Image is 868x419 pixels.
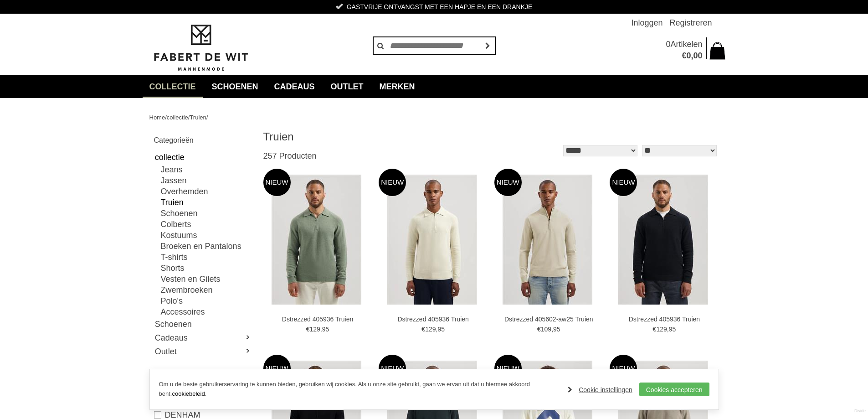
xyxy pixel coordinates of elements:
[161,219,252,230] a: Colberts
[614,315,714,323] a: Dstrezzed 405936 Truien
[383,315,483,323] a: Dstrezzed 405936 Truien
[159,380,559,399] p: Om u de beste gebruikerservaring te kunnen bieden, gebruiken wij cookies. Als u onze site gebruik...
[387,175,477,305] img: Dstrezzed 405936 Truien
[656,326,667,333] span: 129
[667,326,669,333] span: ,
[161,295,252,306] a: Polo's
[206,114,208,121] span: /
[267,75,322,98] a: Cadeaus
[306,326,310,333] span: €
[205,75,265,98] a: Schoenen
[161,208,252,219] a: Schoenen
[631,14,663,32] a: Inloggen
[154,134,252,146] h2: Categorieën
[263,130,491,144] h1: Truien
[503,175,592,305] img: Dstrezzed 405602-aw25 Truien
[373,75,422,98] a: Merken
[154,331,252,345] a: Cadeaus
[691,51,693,60] span: ,
[324,75,370,98] a: Outlet
[161,186,252,197] a: Overhemden
[154,317,252,331] a: Schoenen
[669,326,676,333] span: 95
[320,326,322,333] span: ,
[154,345,252,358] a: Outlet
[272,175,361,305] img: Dstrezzed 405936 Truien
[669,14,712,32] a: Registreren
[188,114,190,121] span: /
[682,51,686,60] span: €
[154,150,252,164] a: collectie
[161,197,252,208] a: Truien
[161,230,252,241] a: Kostuums
[551,326,553,333] span: ,
[190,114,206,121] a: Truien
[421,326,425,333] span: €
[322,326,329,333] span: 95
[143,75,203,98] a: collectie
[541,326,551,333] span: 109
[639,383,709,396] a: Cookies accepteren
[537,326,541,333] span: €
[161,274,252,285] a: Vesten en Gilets
[553,326,560,333] span: 95
[653,326,657,333] span: €
[161,285,252,295] a: Zwembroeken
[161,306,252,317] a: Accessoires
[618,175,708,305] img: Dstrezzed 405936 Truien
[167,114,188,121] a: collectie
[437,326,445,333] span: 95
[161,263,252,274] a: Shorts
[670,40,702,49] span: Artikelen
[568,383,632,397] a: Cookie instellingen
[161,164,252,175] a: Jeans
[693,51,702,60] span: 00
[172,390,205,397] a: cookiebeleid
[686,51,691,60] span: 0
[666,40,670,49] span: 0
[263,151,317,160] span: 257 Producten
[149,23,252,72] img: Fabert de Wit
[149,114,165,121] a: Home
[165,114,167,121] span: /
[425,326,436,333] span: 129
[267,315,368,323] a: Dstrezzed 405936 Truien
[161,175,252,186] a: Jassen
[161,241,252,252] a: Broeken en Pantalons
[498,315,599,323] a: Dstrezzed 405602-aw25 Truien
[309,326,320,333] span: 129
[436,326,437,333] span: ,
[854,405,866,417] a: Divide
[161,252,252,263] a: T-shirts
